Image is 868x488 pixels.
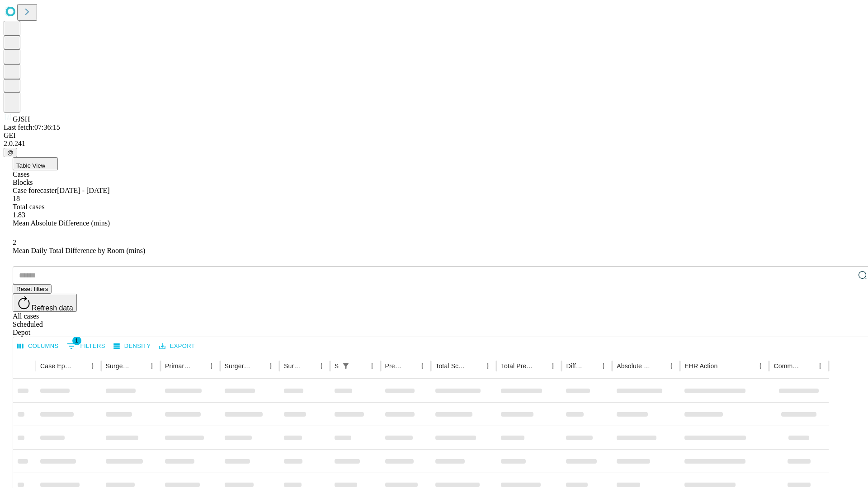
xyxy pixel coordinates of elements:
button: Menu [597,360,610,372]
span: Mean Absolute Difference (mins) [13,219,110,227]
span: Last fetch: 07:36:15 [4,123,60,131]
span: 1.83 [13,211,25,219]
button: Refresh data [13,294,77,312]
div: Total Predicted Duration [501,362,533,370]
div: Surgery Date [284,362,302,370]
button: Sort [585,360,597,372]
div: GEI [4,131,864,140]
div: EHR Action [684,362,717,370]
button: Sort [652,360,665,372]
span: Refresh data [32,304,73,312]
button: Sort [353,360,366,372]
span: @ [7,149,14,156]
button: Sort [302,360,315,372]
button: Menu [547,360,559,372]
button: Menu [814,360,826,372]
div: Case Epic Id [40,362,73,370]
button: Sort [74,360,86,372]
button: Sort [403,360,416,372]
div: Predicted In Room Duration [385,362,403,370]
span: [DATE] - [DATE] [57,187,109,194]
button: Menu [205,360,218,372]
button: Sort [801,360,814,372]
span: 2 [13,239,16,246]
div: Difference [566,362,584,370]
button: Menu [86,360,99,372]
button: Export [157,339,197,353]
button: Menu [481,360,494,372]
button: Reset filters [13,284,52,294]
span: Reset filters [16,286,48,292]
div: 2.0.241 [4,140,864,148]
div: Scheduled In Room Duration [335,362,339,370]
button: Table View [13,157,58,170]
div: Absolute Difference [617,362,651,370]
span: Mean Daily Total Difference by Room (mins) [13,247,145,254]
span: 1 [72,336,81,345]
button: Menu [264,360,277,372]
button: Menu [366,360,378,372]
button: Sort [718,360,731,372]
div: Total Scheduled Duration [435,362,468,370]
button: Menu [146,360,158,372]
span: 18 [13,195,20,202]
button: Sort [252,360,264,372]
button: Menu [416,360,429,372]
button: @ [4,148,17,157]
span: Table View [16,162,45,169]
button: Sort [133,360,146,372]
div: Comments [774,362,800,370]
button: Sort [193,360,205,372]
button: Menu [754,360,767,372]
div: Surgery Name [225,362,251,370]
button: Menu [665,360,678,372]
button: Show filters [65,339,108,353]
span: Total cases [13,203,44,211]
button: Select columns [15,339,61,353]
button: Show filters [340,360,352,372]
button: Density [111,339,153,353]
span: Case forecaster [13,187,57,194]
div: 1 active filter [340,360,352,372]
button: Sort [469,360,481,372]
button: Menu [315,360,328,372]
div: Surgeon Name [106,362,132,370]
button: Sort [534,360,547,372]
div: Primary Service [165,362,191,370]
span: GJSH [13,115,30,123]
